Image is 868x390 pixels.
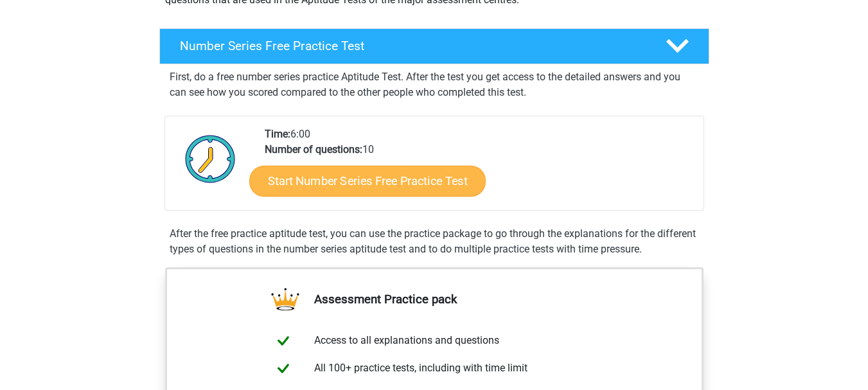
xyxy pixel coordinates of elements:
[178,127,243,191] img: Clock
[154,28,714,64] a: Number Series Free Practice Test
[170,69,699,100] p: First, do a free number series practice Aptitude Test. After the test you get access to the detai...
[164,226,704,257] div: After the free practice aptitude test, you can use the practice package to go through the explana...
[265,128,290,140] b: Time:
[180,39,645,53] h4: Number Series Free Practice Test
[249,165,486,196] a: Start Number Series Free Practice Test
[255,127,703,210] div: 6:00 10
[265,143,362,155] b: Number of questions:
